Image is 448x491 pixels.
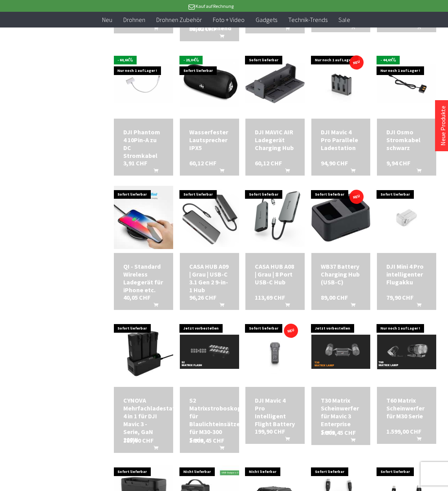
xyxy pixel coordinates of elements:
[255,128,295,152] a: DJI MAVIC AIR Ladegerät Charging Hub 60,12 CHF In den Warenkorb
[321,128,361,152] div: DJI Mavic 4 Pro Parallele Ladestation
[255,262,295,286] div: CASA HUB A08 | Grau | 8 Port USB-C Hub
[151,12,207,28] a: Drohnen Zubehör
[114,64,173,103] img: DJI Phantom 4 10Pin-A zu DC Stromkabel
[321,293,348,301] span: 89,00 CHF
[386,262,427,286] a: DJI Mini 4 Pro intelligenter Flugakku 79,90 CHF In den Warenkorb
[189,159,216,167] span: 60,12 CHF
[407,24,426,34] button: In den Warenkorb
[210,444,229,454] button: In den Warenkorb
[321,128,361,152] a: DJI Mavic 4 Pro Parallele Ladestation 94,90 CHF In den Warenkorb
[245,63,305,103] img: DJI MAVIC AIR Ladegerät Charging Hub
[144,444,163,454] button: In den Warenkorb
[156,16,202,24] span: Drohnen Zubehör
[180,59,239,107] img: Wasserfester Lautsprecher IPX5
[144,25,163,35] button: In den Warenkorb
[377,64,436,103] img: DJI Osmo Stromkabel schwarz
[288,16,327,24] span: Technik-Trends
[123,128,164,159] a: DJI Phantom 4 10Pin-A zu DC Stromkabel 3,91 CHF In den Warenkorb
[189,262,230,294] a: CASA HUB A09 | Grau | USB-C 3.1 Gen 2 9-in-1 Hub 96,26 CHF In den Warenkorb
[276,301,294,311] button: In den Warenkorb
[114,186,173,249] img: QI - Standard Wireless Ladegerät für iPhone etc.
[276,25,294,35] button: In den Warenkorb
[255,128,295,152] div: DJI MAVIC AIR Ladegerät Charging Hub
[321,262,361,286] a: WB37 Battery Charging Hub (USB-C) 89,00 CHF In den Warenkorb
[180,188,239,247] img: CASA HUB A09 | Grau | USB-C 3.1 Gen 2 9-in-1 Hub
[386,128,427,152] div: DJI Osmo Stromkabel schwarz
[321,429,356,436] span: 1.203,45 CHF
[123,128,164,159] div: DJI Phantom 4 10Pin-A zu DC Stromkabel
[189,128,230,152] a: Wasserfester Lautsprecher IPX5 60,12 CHF In den Warenkorb
[311,335,371,369] img: T30 Matrix Scheinwerfer für Mavic 3 Enterprise Serie
[255,293,285,301] span: 113,69 CHF
[250,12,283,28] a: Gadgets
[386,396,427,420] a: T60 Matrix Scheinwerfer für M30 Serie 1.599,00 CHF In den Warenkorb
[386,427,421,435] span: 1.599,00 CHF
[255,262,295,286] a: CASA HUB A08 | Grau | 8 Port USB-C Hub 113,69 CHF In den Warenkorb
[189,436,224,444] span: 1.203,45 CHF
[189,25,216,33] span: 33,02 CHF
[341,301,360,311] button: In den Warenkorb
[321,262,361,286] div: WB37 Battery Charging Hub (USB-C)
[321,396,361,436] a: T30 Matrix Scheinwerfer für Mavic 3 Enterprise Serie 1.203,45 CHF In den Warenkorb
[386,159,410,167] span: 9,94 CHF
[386,293,413,301] span: 79,90 CHF
[255,427,285,435] span: 199,90 CHF
[341,24,360,34] button: In den Warenkorb
[255,396,295,428] div: DJI Mavic 4 Pro Intelligent Flight Battery
[118,12,151,28] a: Drohnen
[407,167,426,177] button: In den Warenkorb
[386,128,427,152] a: DJI Osmo Stromkabel schwarz 9,94 CHF In den Warenkorb
[189,396,230,443] a: S2 Matrixstroboskop für Blaulichteinsätze für M30-300 Serie 1.203,45 CHF In den Warenkorb
[377,194,436,241] img: DJI Mini 4 Pro intelligenter Flugakku
[102,16,112,24] span: Neu
[189,293,216,301] span: 96,26 CHF
[207,12,250,28] a: Foto + Video
[321,396,361,436] div: T30 Matrix Scheinwerfer für Mavic 3 Enterprise Serie
[245,330,305,374] img: DJI Mavic 4 Pro Intelligent Flight Battery
[407,435,426,445] button: In den Warenkorb
[123,396,164,443] a: CYNOVA Mehrfachladestation, 4 in 1 für DJI Mavic 3 - Serie, GaN 200W 185,00 CHF In den Warenkorb
[189,396,230,443] div: S2 Matrixstroboskop für Blaulichteinsätze für M30-300 Serie
[276,167,294,177] button: In den Warenkorb
[123,159,147,167] span: 3,91 CHF
[386,396,427,420] div: T60 Matrix Scheinwerfer für M30 Serie
[144,301,163,311] button: In den Warenkorb
[210,33,229,43] button: In den Warenkorb
[123,436,154,444] span: 185,00 CHF
[255,159,282,167] span: 60,12 CHF
[210,167,229,177] button: In den Warenkorb
[123,396,164,443] div: CYNOVA Mehrfachladestation, 4 in 1 für DJI Mavic 3 - Serie, GaN 200W
[180,335,239,369] img: S2 Matrixstroboskop für Blaulichteinsätze für M30-300 Serie
[283,12,333,28] a: Technik-Trends
[311,61,371,105] img: DJI Mavic 4 Pro Parallele Ladestation
[123,16,145,24] span: Drohnen
[144,167,163,177] button: In den Warenkorb
[114,322,173,381] img: CYNOVA Mehrfachladestation, 4 in 1 für DJI Mavic 3 - Serie, GaN 200W
[407,301,426,311] button: In den Warenkorb
[386,262,427,286] div: DJI Mini 4 Pro intelligenter Flugakku
[256,16,277,24] span: Gadgets
[97,12,118,28] a: Neu
[341,167,360,177] button: In den Warenkorb
[321,159,348,167] span: 94,90 CHF
[123,262,164,294] a: QI - Standard Wireless Ladegerät für iPhone etc. 40,05 CHF In den Warenkorb
[311,193,371,242] img: WB37 Battery Charging Hub (USB-C)
[276,435,294,445] button: In den Warenkorb
[189,262,230,294] div: CASA HUB A09 | Grau | USB-C 3.1 Gen 2 9-in-1 Hub
[210,301,229,311] button: In den Warenkorb
[377,334,436,369] img: T60 Matrix Scheinwerfer für M30 Serie
[341,436,360,447] button: In den Warenkorb
[189,128,230,152] div: Wasserfester Lautsprecher IPX5
[123,293,150,301] span: 40,05 CHF
[333,12,356,28] a: Sale
[245,188,305,247] img: CASA HUB A08 | Grau | 8 Port USB-C Hub
[255,396,295,428] a: DJI Mavic 4 Pro Intelligent Flight Battery 199,90 CHF In den Warenkorb
[439,106,447,146] a: Neue Produkte
[123,262,164,294] div: QI - Standard Wireless Ladegerät für iPhone etc.
[338,16,350,24] span: Sale
[213,16,245,24] span: Foto + Video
